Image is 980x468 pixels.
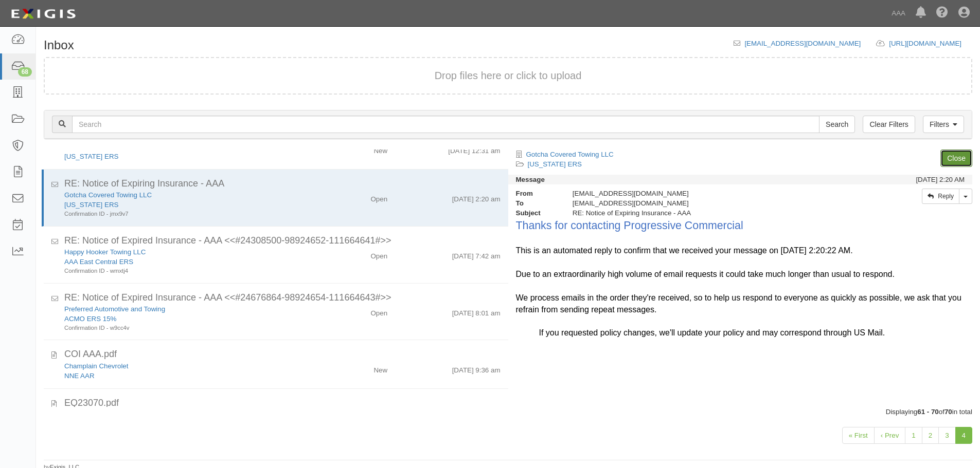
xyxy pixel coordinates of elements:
[744,40,861,47] a: [EMAIL_ADDRESS][DOMAIN_NAME]
[64,315,116,323] a: ACMO ERS 15%
[64,267,312,275] div: Confirmation ID - wmxtj4
[452,361,501,375] div: [DATE] 9:36 am
[922,427,939,444] a: 2
[886,3,911,24] a: AAA
[18,67,32,77] div: 68
[526,151,614,158] a: Gotcha Covered Towing LLC
[516,293,961,314] span: We process emails in the order they're received, so to help us respond to everyone as quickly as ...
[371,190,388,204] div: Open
[508,208,565,218] strong: Subject
[64,324,312,332] div: Confirmation ID - w9cc4v
[819,116,855,133] input: Search
[64,234,501,248] div: RE: Notice of Expired Insurance - AAA <<#24308500-98924652-111664641#>>
[435,68,582,83] button: Drop files here or click to upload
[64,201,118,209] a: [US_STATE] ERS
[516,246,853,255] span: This is an automated reply to confirm that we received your message on [DATE] 2:20:22 AM.
[373,361,387,375] div: New
[565,208,849,218] div: RE: Notice of Expiring Insurance - AAA
[64,361,312,371] div: Champlain Chevrolet
[64,210,312,218] div: Confirmation ID - jmx9v7
[945,408,952,416] b: 70
[452,304,501,318] div: [DATE] 8:01 am
[371,247,388,261] div: Open
[64,348,501,361] div: COI AAA.pdf
[64,248,146,256] a: Happy Hooker Towing LLC
[516,219,743,232] span: Thanks for contacting Progressive Commercial
[64,152,312,161] div: Texas ERS
[940,149,972,167] a: Close
[64,372,95,380] a: NNE AAR
[516,270,895,278] span: Due to an extraordinarily high volume of email requests it could take much longer than usual to r...
[905,427,922,444] a: 1
[922,189,959,204] a: Reply
[452,247,501,261] div: [DATE] 7:42 am
[64,177,501,191] div: RE: Notice of Expiring Insurance - AAA
[863,116,915,133] a: Clear Filters
[565,198,849,208] div: agreement-h9vrme@ace.complianz.com
[64,371,312,381] div: NNE AAR
[64,143,111,151] a: DFW Tech LLC
[565,189,849,198] div: [EMAIL_ADDRESS][DOMAIN_NAME]
[889,40,972,47] a: [URL][DOMAIN_NAME]
[64,258,133,266] a: AAA East Central ERS
[8,5,79,23] img: logo-5460c22ac91f19d4615b14bd174203de0afe785f0fc80cf4dbbc73dc1793850b.png
[874,427,906,444] a: ‹ Prev
[64,397,501,410] div: EQ23070.pdf
[508,189,565,198] strong: From
[371,304,388,318] div: Open
[955,427,972,444] a: 4
[842,427,875,444] a: « First
[917,408,939,416] b: 61 - 70
[36,407,980,417] div: Displaying of in total
[64,291,501,305] div: RE: Notice of Expired Insurance - AAA <<#24676864-98924654-111664643#>>
[508,198,565,208] strong: To
[64,153,118,160] a: [US_STATE] ERS
[936,7,948,19] i: Help Center - Complianz
[452,190,501,204] div: [DATE] 2:20 am
[528,160,582,168] a: [US_STATE] ERS
[923,116,964,133] a: Filters
[64,305,165,313] a: Preferred Automotive and Towing
[916,175,965,184] div: [DATE] 2:20 AM
[539,328,885,337] span: If you requested policy changes, we'll update your policy and may correspond through US Mail.
[64,362,128,370] a: Champlain Chevrolet
[516,176,545,183] strong: Message
[72,116,819,133] input: Search
[938,427,955,444] a: 3
[64,191,152,199] a: Gotcha Covered Towing LLC
[44,39,74,52] h1: Inbox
